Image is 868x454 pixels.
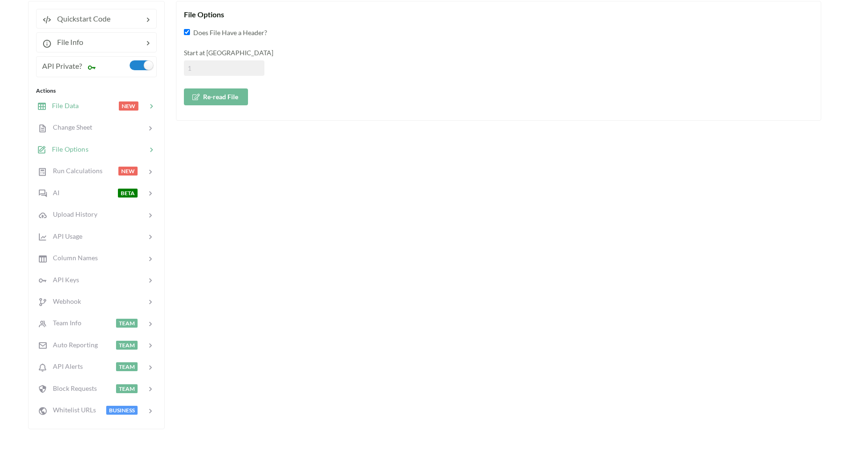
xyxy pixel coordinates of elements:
span: TEAM [116,362,138,371]
span: Change Sheet [47,123,92,131]
span: AI [47,189,59,197]
span: TEAM [116,319,138,328]
span: Quickstart Code [51,14,110,23]
input: 1 [184,60,264,76]
span: Run Calculations [47,167,102,175]
span: TEAM [116,341,138,350]
span: API Keys [47,276,79,284]
span: BUSINESS [106,406,138,415]
span: File Options [46,145,88,153]
span: TEAM [116,384,138,393]
span: Webhook [47,297,81,305]
span: Column Names [47,254,98,262]
span: BETA [118,189,138,198]
div: Actions [36,87,157,95]
span: Team Info [47,319,81,327]
div: Start at [GEOGRAPHIC_DATA] [184,48,813,58]
span: Upload History [47,210,97,218]
span: Block Requests [47,384,97,392]
span: File Info [51,37,83,46]
span: API Private? [42,61,82,70]
span: NEW [118,167,138,176]
div: File Options [184,9,813,20]
span: Does File Have a Header? [190,28,267,37]
span: API Usage [47,232,82,240]
span: File Data [46,102,79,110]
span: Whitelist URLs [47,406,96,414]
span: NEW [119,102,139,110]
span: API Alerts [47,362,83,370]
span: Auto Reporting [47,341,98,349]
button: Re-read File [184,88,248,105]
